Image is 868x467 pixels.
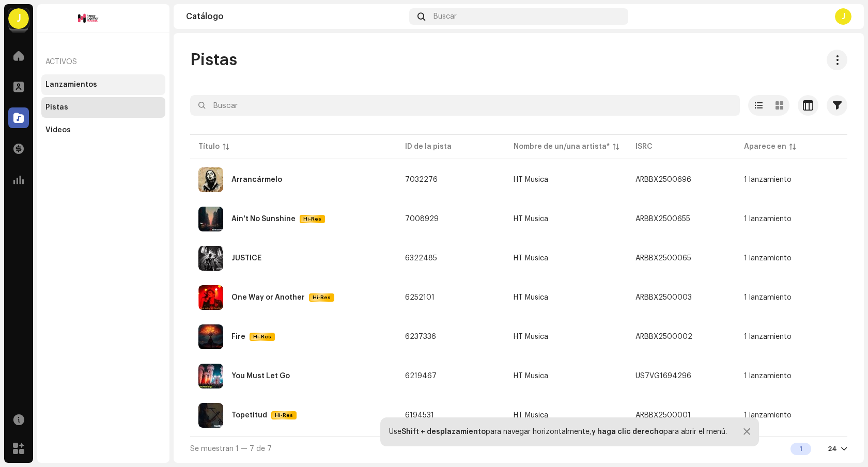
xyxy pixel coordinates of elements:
div: Título [198,142,220,152]
div: ARBBX2500065 [636,255,691,262]
span: Hi-Res [272,412,296,419]
div: Arrancármelo [231,176,282,183]
span: 7032276 [405,176,438,183]
re-m-nav-item: Pistas [41,97,165,118]
img: 765c6f74-bf23-4f84-b796-552c75500136 [198,324,223,349]
div: HT Musica [514,255,548,262]
div: ARBBX2500001 [636,412,691,419]
span: Buscar [433,12,457,21]
span: 1 lanzamiento [744,176,836,183]
div: HT Musica [514,215,548,223]
div: ARBBX2500655 [636,215,690,223]
strong: Shift + desplazamiento [401,428,486,435]
span: 6237336 [405,333,436,340]
div: JUSTICE [231,255,261,262]
img: d2944416-1ad1-4486-a1d9-bed1a497018e [198,285,223,310]
div: HT Musica [514,176,548,183]
div: ARBBX2500002 [636,333,692,340]
re-m-nav-item: Videos [41,120,165,141]
div: Pistas [45,103,68,112]
span: 7008929 [405,215,439,223]
span: HT Musica [514,215,619,223]
span: 6252101 [405,294,435,301]
span: Hi-Res [301,215,324,223]
span: 6219467 [405,372,437,380]
div: Catálogo [186,12,405,21]
span: 1 lanzamiento [744,215,836,223]
div: J [835,8,851,25]
span: Pistas [190,50,237,70]
div: You Must Let Go [231,372,290,380]
div: Use para navegar horizontalmente, para abrir el menú. [389,428,727,436]
span: Hi-Res [310,294,333,301]
re-m-nav-item: Lanzamientos [41,74,165,95]
div: HT Musica [514,294,548,301]
div: 24 [828,445,837,453]
span: 1 lanzamiento [744,255,836,262]
input: Buscar [190,95,740,116]
img: ff812249-4d01-444e-8ebb-f05285f87039 [198,207,223,231]
div: 1 lanzamiento [744,176,792,183]
span: HT Musica [514,372,619,380]
div: ARBBX2500696 [636,176,691,183]
span: 6322485 [405,255,437,262]
span: HT Musica [514,176,619,183]
img: e60300ad-1006-4013-9543-8cff9d46b729 [198,364,223,388]
strong: y haga clic derecho [592,428,663,435]
div: One Way or Another [231,294,305,301]
span: Se muestran 1 — 7 de 7 [190,445,272,453]
span: 1 lanzamiento [744,372,836,380]
div: 1 lanzamiento [744,333,792,340]
div: 1 lanzamiento [744,412,792,419]
div: Aparece en [744,142,786,152]
span: HT Musica [514,255,619,262]
img: 3bffa20e-70e1-42ce-a233-32119def833d [198,403,223,428]
span: 1 lanzamiento [744,294,836,301]
div: 1 lanzamiento [744,294,792,301]
div: Nombre de un/una artista* [514,142,610,152]
div: Fire [231,333,245,340]
span: 1 lanzamiento [744,412,836,419]
div: HT Musica [514,333,548,340]
div: 1 lanzamiento [744,372,792,380]
span: HT Musica [514,412,619,419]
img: 15bcb317-c186-440a-9930-13e5dc6471c1 [198,246,223,271]
div: 1 lanzamiento [744,215,792,223]
div: J [8,8,29,29]
img: b06a0a28-0cda-44c0-afd7-d4f63bfa522b [198,167,223,192]
span: HT Musica [514,294,619,301]
re-a-nav-header: Activos [41,50,165,74]
div: 1 [791,443,811,455]
div: Videos [45,126,71,134]
div: US7VG1694296 [636,372,691,380]
div: Ain't No Sunshine [231,215,296,223]
div: ARBBX2500003 [636,294,692,301]
span: Hi-Res [251,333,274,340]
span: 6194531 [405,412,434,419]
span: 1 lanzamiento [744,333,836,340]
div: Topetitud [231,412,267,419]
div: HT Musica [514,412,548,419]
span: HT Musica [514,333,619,340]
div: Lanzamientos [45,81,97,89]
div: HT Musica [514,372,548,380]
div: 1 lanzamiento [744,255,792,262]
